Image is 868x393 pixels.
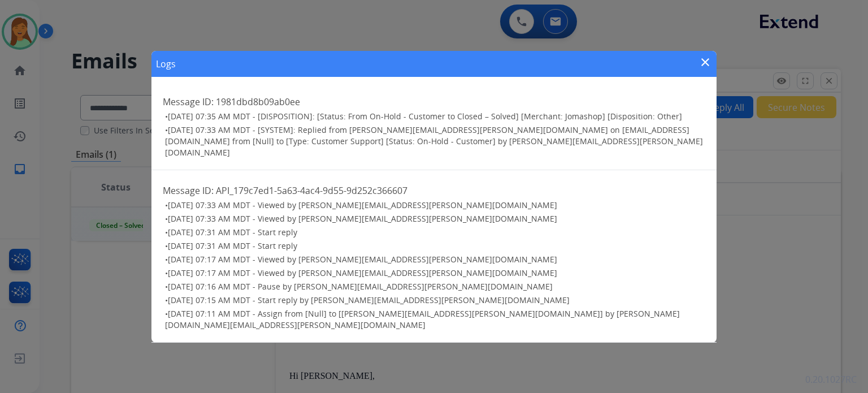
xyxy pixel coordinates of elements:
span: Message ID: [163,184,214,197]
h3: • [165,254,705,265]
span: [DATE] 07:16 AM MDT - Pause by [PERSON_NAME][EMAIL_ADDRESS][PERSON_NAME][DOMAIN_NAME] [168,281,553,292]
h3: • [165,308,705,331]
h3: • [165,213,705,224]
h3: • [165,111,705,122]
span: [DATE] 07:33 AM MDT - [SYSTEM]: Replied from [PERSON_NAME][EMAIL_ADDRESS][PERSON_NAME][DOMAIN_NAM... [165,124,703,158]
h3: • [165,267,705,279]
span: [DATE] 07:17 AM MDT - Viewed by [PERSON_NAME][EMAIL_ADDRESS][PERSON_NAME][DOMAIN_NAME] [168,267,557,278]
span: API_179c7ed1-5a63-4ac4-9d55-9d252c366607 [216,184,407,197]
span: [DATE] 07:31 AM MDT - Start reply [168,227,297,237]
span: [DATE] 07:11 AM MDT - Assign from [Null] to [[PERSON_NAME][EMAIL_ADDRESS][PERSON_NAME][DOMAIN_NAM... [165,308,680,330]
h3: • [165,227,705,238]
span: 1981dbd8b09ab0ee [216,96,300,108]
h3: • [165,200,705,211]
h1: Logs [156,57,176,71]
h3: • [165,281,705,292]
mat-icon: close [698,55,712,69]
span: [DATE] 07:33 AM MDT - Viewed by [PERSON_NAME][EMAIL_ADDRESS][PERSON_NAME][DOMAIN_NAME] [168,200,557,210]
span: [DATE] 07:15 AM MDT - Start reply by [PERSON_NAME][EMAIL_ADDRESS][PERSON_NAME][DOMAIN_NAME] [168,295,570,305]
span: [DATE] 07:35 AM MDT - [DISPOSITION]: [Status: From On-Hold - Customer to Closed – Solved] [Mercha... [168,111,682,122]
h3: • [165,124,705,158]
span: [DATE] 07:31 AM MDT - Start reply [168,240,297,251]
span: Message ID: [163,96,214,108]
span: [DATE] 07:17 AM MDT - Viewed by [PERSON_NAME][EMAIL_ADDRESS][PERSON_NAME][DOMAIN_NAME] [168,254,557,265]
span: [DATE] 07:33 AM MDT - Viewed by [PERSON_NAME][EMAIL_ADDRESS][PERSON_NAME][DOMAIN_NAME] [168,213,557,224]
h3: • [165,295,705,306]
p: 0.20.1027RC [805,373,857,386]
h3: • [165,240,705,252]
